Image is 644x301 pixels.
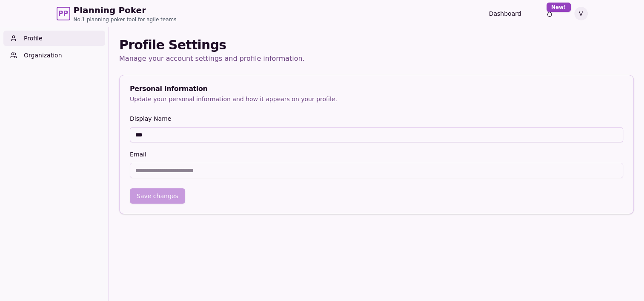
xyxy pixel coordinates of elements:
a: Organization [3,48,105,63]
button: New! [542,6,557,21]
span: PP [58,9,68,19]
a: PPPlanning PokerNo.1 planning poker tool for agile teams [57,4,177,23]
div: New! [547,3,571,12]
label: Email [130,151,146,158]
label: Display Name [130,115,171,122]
span: No.1 planning poker tool for agile teams [74,16,177,23]
div: Update your personal information and how it appears on your profile. [130,95,623,103]
h1: Profile Settings [119,37,634,53]
button: V [574,7,588,20]
span: Planning Poker [74,4,177,16]
div: Personal Information [130,85,623,92]
p: Manage your account settings and profile information. [119,53,634,65]
a: Profile [3,31,105,46]
a: Dashboard [489,9,521,18]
